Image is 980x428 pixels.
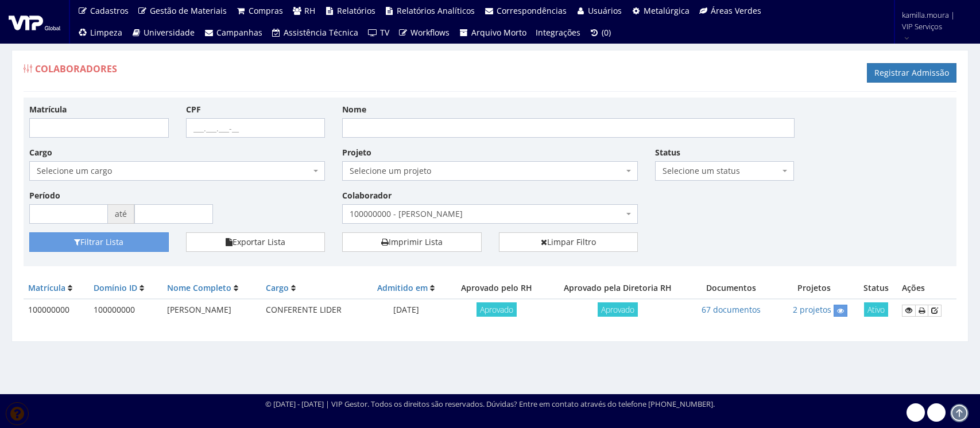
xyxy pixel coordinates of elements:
span: Usuários [588,5,622,16]
a: Admitido em [377,282,428,293]
span: Integrações [536,27,580,38]
a: 67 documentos [702,304,761,315]
a: Matrícula [28,282,65,293]
label: Colaborador [342,190,392,201]
div: © [DATE] - [DATE] | VIP Gestor. Todos os direitos são reservados. Dúvidas? Entre em contato atrav... [265,399,715,410]
th: Status [855,278,897,299]
span: Limpeza [90,27,122,38]
span: Metalúrgica [644,5,690,16]
span: Selecione um cargo [29,161,325,181]
a: Workflows [394,22,455,44]
img: logo [9,13,60,30]
span: kamilla.moura | VIP Serviços [902,9,965,32]
label: Período [29,190,60,201]
span: Workflows [410,27,450,38]
a: Nome Completo [167,282,231,293]
td: CONFERENTE LIDER [261,299,366,321]
a: (0) [585,22,616,44]
a: TV [363,22,394,44]
td: [PERSON_NAME] [162,299,261,321]
span: Relatórios Analíticos [397,5,475,16]
a: Imprimir Lista [342,232,482,252]
th: Aprovado pelo RH [447,278,546,299]
span: Arquivo Morto [471,27,526,38]
span: Selecione um status [663,165,780,177]
td: 100000000 [89,299,162,321]
span: Aprovado [598,302,638,317]
a: Limpar Filtro [499,232,638,252]
a: Universidade [127,22,200,44]
label: CPF [186,104,201,115]
span: RH [304,5,315,16]
a: Limpeza [73,22,127,44]
span: 100000000 - BRUNO ALVES AFONSO [350,208,623,220]
span: até [108,204,134,224]
span: Selecione um projeto [342,161,638,181]
button: Exportar Lista [186,232,326,252]
a: 2 projetos [793,304,831,315]
a: Assistência Técnica [267,22,363,44]
span: Selecione um status [655,161,795,181]
th: Ações [897,278,956,299]
a: Arquivo Morto [454,22,531,44]
input: ___.___.___-__ [186,118,326,138]
a: Registrar Admissão [867,63,956,83]
th: Aprovado pela Diretoria RH [545,278,689,299]
a: Domínio ID [94,282,137,293]
button: Filtrar Lista [29,232,169,252]
label: Cargo [29,147,52,158]
span: Universidade [144,27,195,38]
span: 100000000 - BRUNO ALVES AFONSO [342,204,638,224]
span: Compras [249,5,283,16]
span: Cadastros [90,5,129,16]
span: Relatórios [337,5,375,16]
span: Colaboradores [35,63,117,75]
label: Nome [342,104,366,115]
a: Campanhas [199,22,267,44]
span: Selecione um projeto [350,165,623,177]
span: Correspondências [497,5,567,16]
span: Ativo [864,302,888,317]
label: Status [655,147,680,158]
label: Projeto [342,147,371,158]
span: TV [380,27,389,38]
th: Projetos [773,278,855,299]
span: (0) [602,27,611,38]
th: Documentos [690,278,773,299]
span: Aprovado [477,302,517,317]
label: Matrícula [29,104,67,115]
a: Integrações [531,22,585,44]
a: Cargo [266,282,289,293]
td: 100000000 [24,299,89,321]
td: [DATE] [365,299,447,321]
span: Áreas Verdes [711,5,761,16]
span: Selecione um cargo [37,165,311,177]
span: Campanhas [216,27,262,38]
span: Assistência Técnica [284,27,358,38]
span: Gestão de Materiais [150,5,227,16]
